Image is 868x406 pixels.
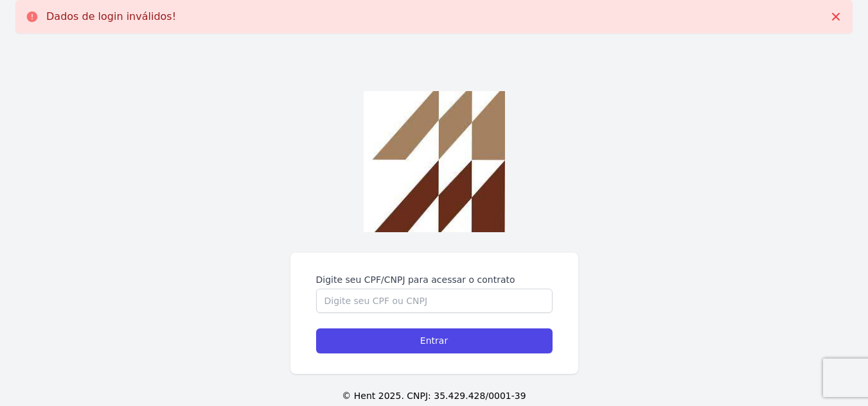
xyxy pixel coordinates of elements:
[316,289,553,313] input: Digite seu CPF ou CNPJ
[364,91,505,232] img: download.jpg
[21,389,847,403] p: © Hent 2025. CNPJ: 35.429.428/0001-39
[316,273,553,286] label: Digite seu CPF/CNPJ para acessar o contrato
[46,10,176,23] p: Dados de login inválidos!
[316,328,553,353] input: Entrar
